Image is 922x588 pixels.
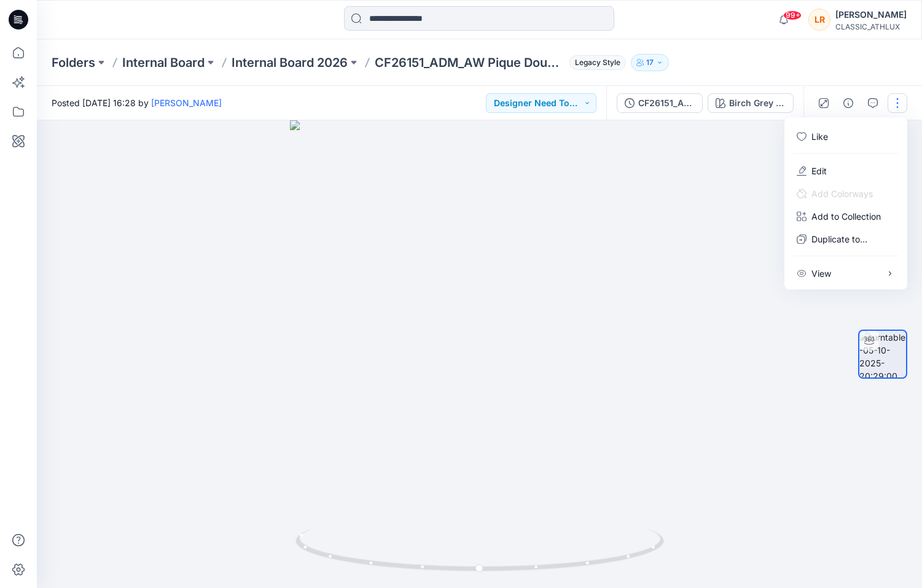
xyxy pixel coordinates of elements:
span: Posted [DATE] 16:28 by [52,96,222,109]
a: [PERSON_NAME] [151,98,222,108]
p: View [811,267,831,280]
button: Birch Grey / Light Silver [708,93,794,113]
div: Birch Grey / Light Silver [729,96,786,110]
div: CF26151_ADM_AW Pique Double Knit FZ [DATE] [638,96,695,110]
a: Internal Board 2026 [232,54,348,71]
span: 99+ [783,10,802,20]
p: CF26151_ADM_AW Pique Double Knit FZ [DATE] [375,54,565,71]
img: turntable-05-10-2025-20:29:00 [859,331,906,377]
span: Legacy Style [569,55,626,70]
p: Add to Collection [811,210,881,223]
button: 17 [631,54,669,71]
p: Duplicate to... [811,233,867,246]
p: Like [811,130,828,143]
p: 17 [646,56,654,69]
a: Edit [811,164,827,177]
button: Legacy Style [565,54,626,71]
div: [PERSON_NAME] [835,7,907,22]
div: CLASSIC_ATHLUX [835,22,907,31]
button: Details [838,93,858,113]
a: Folders [52,54,95,71]
button: CF26151_ADM_AW Pique Double Knit FZ [DATE] [617,93,703,113]
a: Internal Board [122,54,205,71]
div: LR [808,9,830,31]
